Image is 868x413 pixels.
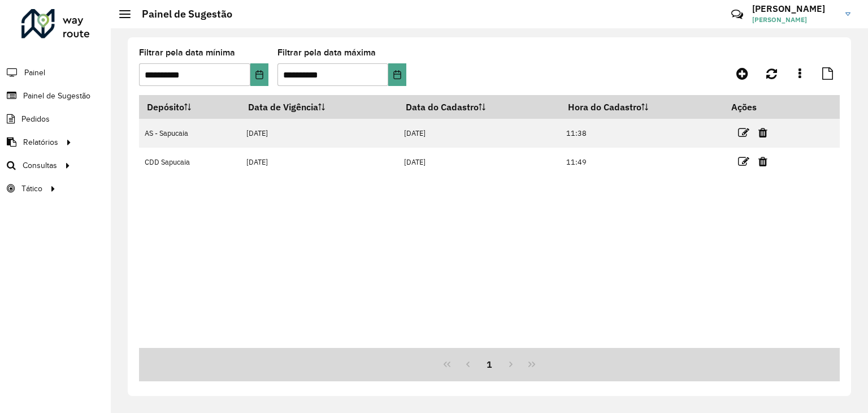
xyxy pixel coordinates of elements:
th: Hora do Cadastro [561,95,724,119]
td: [DATE] [241,148,398,177]
a: Contato Rápido [725,2,749,27]
label: Filtrar pela data mínima [139,46,235,59]
span: Painel [24,67,45,79]
a: Editar [738,125,749,140]
button: Choose Date [250,63,268,86]
th: Data de Vigência [241,95,398,119]
td: 11:38 [561,119,724,148]
td: [DATE] [398,148,560,177]
a: Excluir [758,154,767,169]
span: Relatórios [23,136,58,148]
a: Excluir [758,125,767,140]
td: AS - Sapucaia [139,119,241,148]
span: [PERSON_NAME] [752,15,837,25]
a: Editar [738,154,749,169]
button: Choose Date [388,63,406,86]
th: Depósito [139,95,241,119]
span: Consultas [23,160,57,171]
th: Ações [723,95,791,119]
span: Pedidos [21,113,50,125]
td: 11:49 [561,148,724,177]
label: Filtrar pela data máxima [277,46,376,59]
span: Tático [21,183,42,195]
h3: [PERSON_NAME] [752,3,837,14]
td: CDD Sapucaia [139,148,241,177]
td: [DATE] [398,119,560,148]
h2: Painel de Sugestão [131,8,232,20]
td: [DATE] [241,119,398,148]
th: Data do Cadastro [398,95,560,119]
span: Painel de Sugestão [23,90,90,102]
button: 1 [479,354,500,375]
